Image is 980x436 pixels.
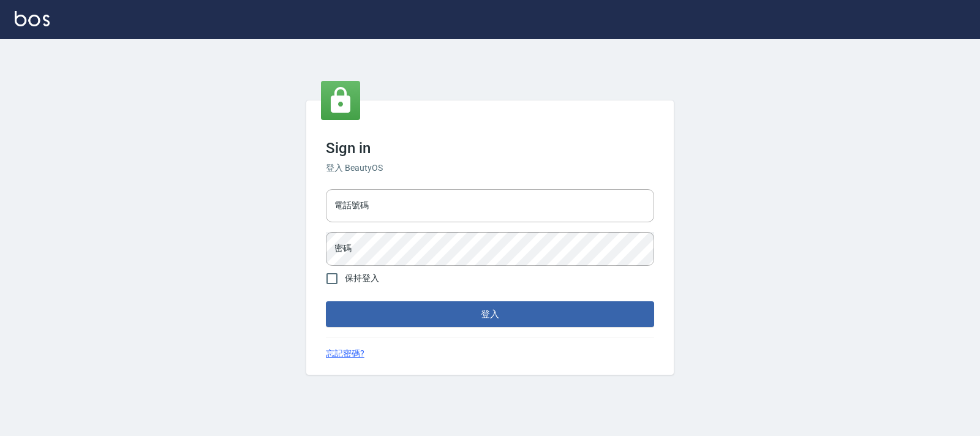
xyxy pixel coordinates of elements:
h3: Sign in [326,140,654,157]
a: 忘記密碼? [326,347,364,360]
span: 保持登入 [345,272,379,285]
img: Logo [15,11,50,26]
h6: 登入 BeautyOS [326,162,654,175]
button: 登入 [326,301,654,327]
